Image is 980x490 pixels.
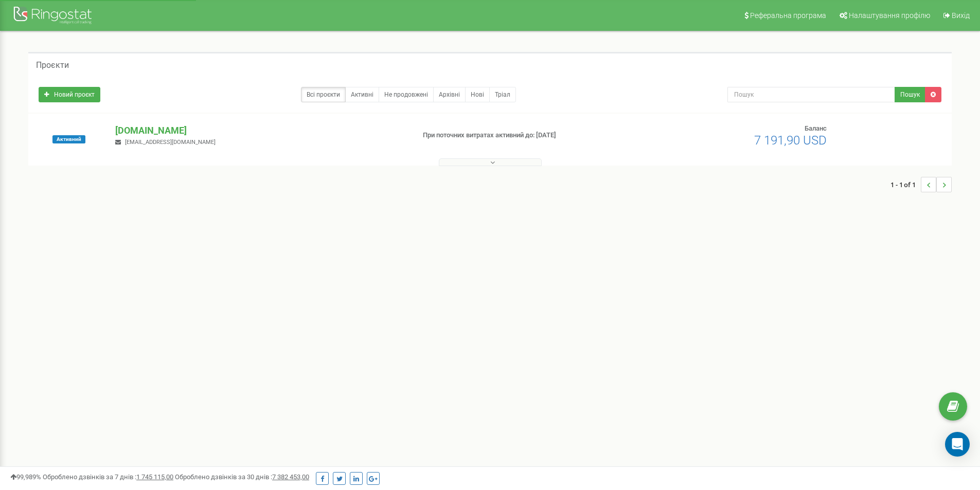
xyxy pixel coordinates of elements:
span: Реферальна програма [750,11,826,20]
a: Всі проєкти [301,87,346,102]
h5: Проєкти [36,61,69,70]
span: Налаштування профілю [849,11,930,20]
span: 7 191,90 USD [754,133,827,148]
button: Пошук [895,87,925,102]
a: Тріал [489,87,516,102]
a: Архівні [433,87,466,102]
a: Нові [465,87,490,102]
a: Активні [345,87,379,102]
span: [EMAIL_ADDRESS][DOMAIN_NAME] [125,139,216,146]
span: Активний [52,135,85,143]
u: 7 382 453,00 [272,473,309,481]
nav: ... [890,167,952,203]
p: При поточних витратах активний до: [DATE] [423,131,637,140]
a: Новий проєкт [39,87,100,102]
p: [DOMAIN_NAME] [115,124,406,137]
a: Не продовжені [379,87,434,102]
span: 1 - 1 of 1 [890,177,921,192]
span: Баланс [805,124,827,132]
span: Вихід [952,11,970,20]
input: Пошук [727,87,895,102]
u: 1 745 115,00 [136,473,173,481]
span: 99,989% [10,473,41,481]
span: Оброблено дзвінків за 7 днів : [43,473,173,481]
div: Open Intercom Messenger [945,432,970,457]
span: Оброблено дзвінків за 30 днів : [175,473,309,481]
